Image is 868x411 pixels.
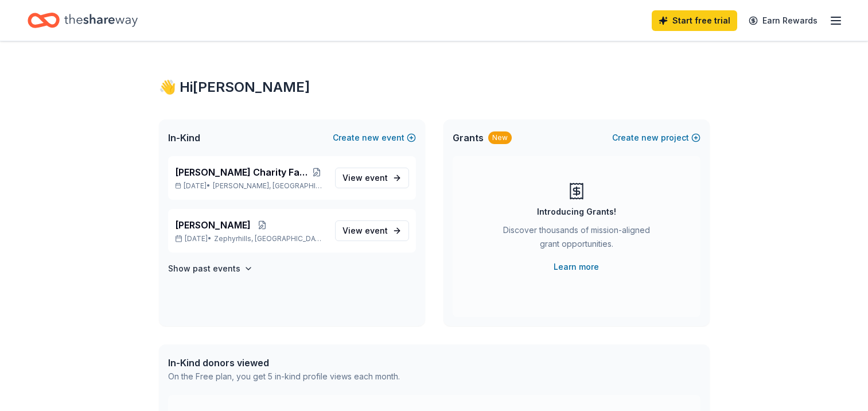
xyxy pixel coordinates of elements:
[175,234,326,243] p: [DATE] •
[742,10,824,31] a: Earn Rewards
[168,356,400,370] div: In-Kind donors viewed
[168,131,200,145] span: In-Kind
[499,223,655,255] div: Discover thousands of mission-aligned grant opportunities.
[453,131,484,145] span: Grants
[28,7,138,34] a: Home
[214,234,325,243] span: Zephyrhills, [GEOGRAPHIC_DATA]
[335,168,409,188] a: View event
[365,226,388,235] span: event
[362,131,379,145] span: new
[537,205,616,219] div: Introducing Grants!
[213,181,325,191] span: [PERSON_NAME], [GEOGRAPHIC_DATA]
[168,262,240,276] h4: Show past events
[342,224,388,238] span: View
[554,260,599,274] a: Learn more
[168,370,400,383] div: On the Free plan, you get 5 in-kind profile views each month.
[652,10,737,31] a: Start free trial
[175,165,309,179] span: [PERSON_NAME] Charity Fashion Show
[641,131,659,145] span: new
[175,181,326,191] p: [DATE] •
[488,131,512,144] div: New
[342,171,388,185] span: View
[333,131,416,145] button: Createnewevent
[168,262,253,276] button: Show past events
[159,78,710,96] div: 👋 Hi [PERSON_NAME]
[612,131,700,145] button: Createnewproject
[335,220,409,241] a: View event
[365,173,388,183] span: event
[175,218,251,232] span: [PERSON_NAME]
